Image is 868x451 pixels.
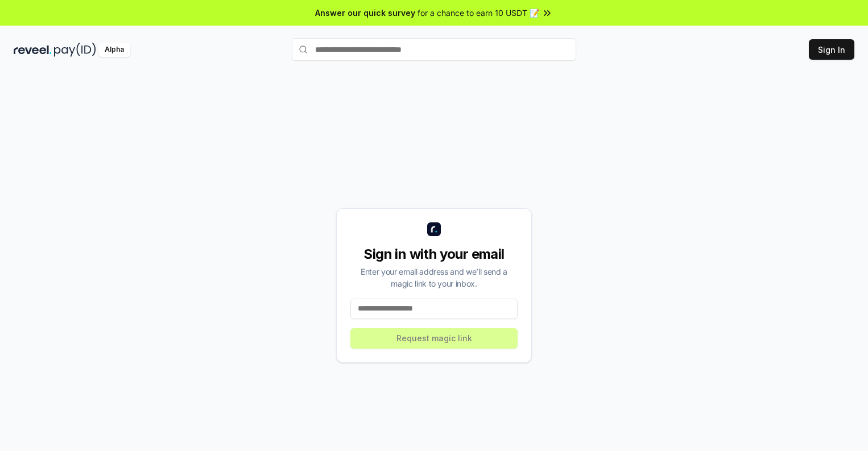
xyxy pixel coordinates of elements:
[14,43,52,57] img: reveel_dark
[350,245,518,263] div: Sign in with your email
[54,43,96,57] img: pay_id
[98,43,130,57] div: Alpha
[350,266,518,289] div: Enter your email address and we’ll send a magic link to your inbox.
[809,39,854,60] button: Sign In
[315,7,415,19] span: Answer our quick survey
[427,222,441,236] img: logo_small
[418,7,539,19] span: for a chance to earn 10 USDT 📝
